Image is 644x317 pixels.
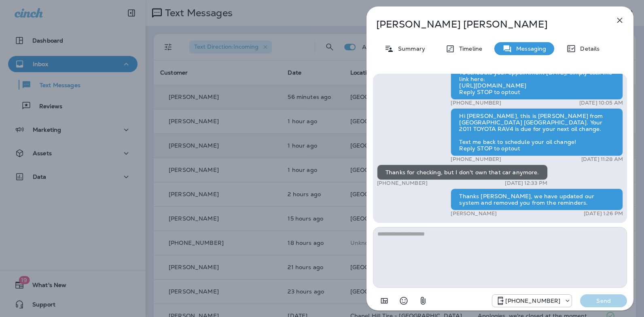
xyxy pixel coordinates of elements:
p: Timeline [455,45,482,52]
p: [PHONE_NUMBER] [377,180,428,186]
p: [DATE] 11:28 AM [581,156,623,163]
p: [DATE] 1:26 PM [584,210,623,217]
button: Select an emoji [396,293,412,309]
p: [DATE] 10:05 AM [579,100,623,106]
p: [DATE] 12:33 PM [505,180,547,186]
p: Messaging [512,45,546,52]
div: +1 (984) 409-9300 [492,296,572,306]
p: [PHONE_NUMBER] [451,100,501,106]
p: Details [576,45,600,52]
p: [PERSON_NAME] [PERSON_NAME] [376,19,597,30]
div: Thanks for checking, but I don't own that car anymore. [377,165,548,180]
p: [PHONE_NUMBER] [451,156,501,163]
div: Hi [PERSON_NAME], this is [PERSON_NAME] from [GEOGRAPHIC_DATA] [GEOGRAPHIC_DATA]. Your 2011 TOYOT... [451,108,623,156]
p: [PERSON_NAME] [451,210,497,217]
button: Add in a premade template [376,293,392,309]
p: [PHONE_NUMBER] [505,298,560,304]
div: Thanks [PERSON_NAME], we have updated our system and removed you from the reminders. [451,188,623,210]
p: Summary [394,45,425,52]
